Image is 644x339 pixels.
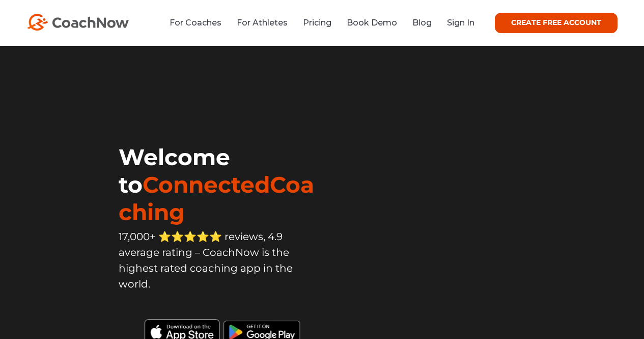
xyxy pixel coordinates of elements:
h1: Welcome to [119,143,322,226]
img: CoachNow Logo [27,14,129,31]
a: Blog [412,18,432,28]
a: For Coaches [170,18,221,28]
span: ConnectedCoaching [119,171,314,226]
span: 17,000+ ⭐️⭐️⭐️⭐️⭐️ reviews, 4.9 average rating – CoachNow is the highest rated coaching app in th... [119,230,293,290]
a: Book Demo [347,18,397,28]
a: Sign In [447,18,474,28]
a: Pricing [303,18,331,28]
a: For Athletes [237,18,288,28]
a: CREATE FREE ACCOUNT [495,13,618,33]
